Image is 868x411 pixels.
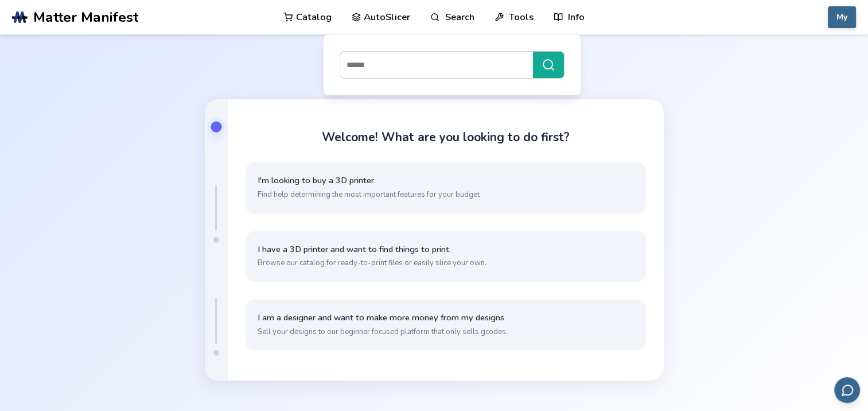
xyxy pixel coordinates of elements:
[246,300,645,350] button: I am a designer and want to make more money from my designsSell your designs to our beginner focu...
[33,9,138,25] span: Matter Manifest
[258,312,634,323] span: I am a designer and want to make more money from my designs
[834,377,860,403] button: Send feedback via email
[246,162,645,212] button: I'm looking to buy a 3D printer.Find help determining the most important features for your budget
[258,258,634,268] span: Browse our catalog for ready-to-print files or easily slice your own.
[322,130,570,144] h1: Welcome! What are you looking to do first?
[258,189,634,200] span: Find help determining the most important features for your budget
[258,175,634,186] span: I'm looking to buy a 3D printer.
[246,231,645,281] button: I have a 3D printer and want to find things to print.Browse our catalog for ready-to-print files ...
[828,6,856,28] button: My
[258,327,634,337] span: Sell your designs to our beginner focused platform that only sells gcodes.
[258,244,634,255] span: I have a 3D printer and want to find things to print.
